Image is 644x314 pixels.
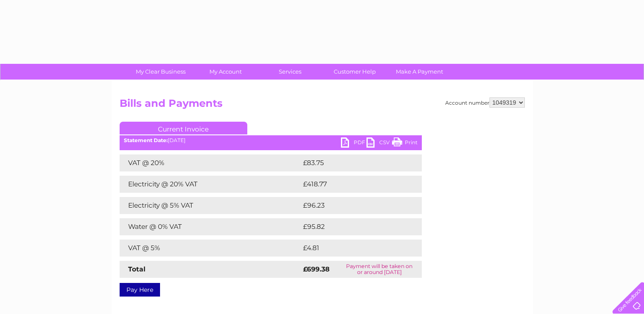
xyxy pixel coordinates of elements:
[384,64,455,80] a: Make A Payment
[320,64,390,80] a: Customer Help
[366,137,392,150] a: CSV
[120,154,301,171] td: VAT @ 20%
[303,265,329,273] strong: £699.38
[120,176,301,193] td: Electricity @ 20% VAT
[120,283,160,297] a: Pay Here
[120,97,525,114] h2: Bills and Payments
[341,137,366,150] a: PDF
[120,197,301,214] td: Electricity @ 5% VAT
[128,265,146,273] strong: Total
[120,240,301,257] td: VAT @ 5%
[301,240,401,257] td: £4.81
[301,197,405,214] td: £96.23
[255,64,325,80] a: Services
[120,122,247,134] a: Current Invoice
[301,218,405,235] td: £95.82
[337,261,421,278] td: Payment will be taken on or around [DATE]
[392,137,418,150] a: Print
[301,176,406,193] td: £418.77
[120,218,301,235] td: Water @ 0% VAT
[301,154,404,171] td: £83.75
[124,137,168,143] b: Statement Date:
[126,64,196,80] a: My Clear Business
[190,64,260,80] a: My Account
[445,97,525,108] div: Account number
[120,137,422,143] div: [DATE]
